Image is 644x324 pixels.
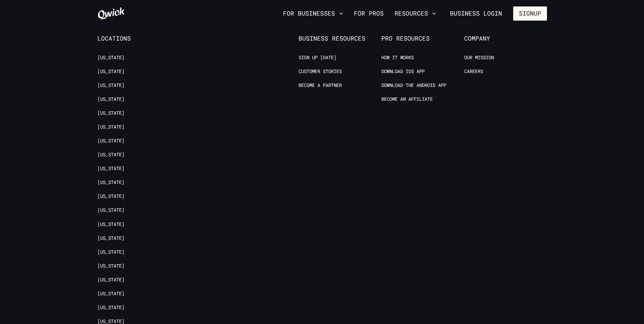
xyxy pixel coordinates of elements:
[97,263,124,269] a: [US_STATE]
[381,35,464,42] span: Pro Resources
[381,82,446,89] a: Download the Android App
[381,54,414,61] a: How it Works
[299,35,381,42] span: Business Resources
[97,221,124,228] a: [US_STATE]
[299,54,336,61] a: Sign up [DATE]
[97,35,180,42] span: Locations
[299,82,342,89] a: Become a Partner
[97,277,124,283] a: [US_STATE]
[97,54,124,61] a: [US_STATE]
[97,96,124,102] a: [US_STATE]
[97,193,124,200] a: [US_STATE]
[280,8,346,19] button: For Businesses
[97,291,124,297] a: [US_STATE]
[464,68,483,75] a: Careers
[464,35,547,42] span: Company
[299,68,342,75] a: Customer stories
[97,304,124,311] a: [US_STATE]
[97,207,124,213] a: [US_STATE]
[381,68,425,75] a: Download IOS App
[392,8,439,19] button: Resources
[97,124,124,130] a: [US_STATE]
[97,165,124,172] a: [US_STATE]
[351,8,386,19] a: For Pros
[464,54,494,61] a: Our Mission
[444,6,508,21] a: Business Login
[97,110,124,116] a: [US_STATE]
[97,68,124,75] a: [US_STATE]
[97,179,124,186] a: [US_STATE]
[513,6,547,21] button: Signup
[97,138,124,144] a: [US_STATE]
[97,152,124,158] a: [US_STATE]
[97,235,124,241] a: [US_STATE]
[97,82,124,89] a: [US_STATE]
[97,249,124,255] a: [US_STATE]
[381,96,433,102] a: Become an Affiliate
